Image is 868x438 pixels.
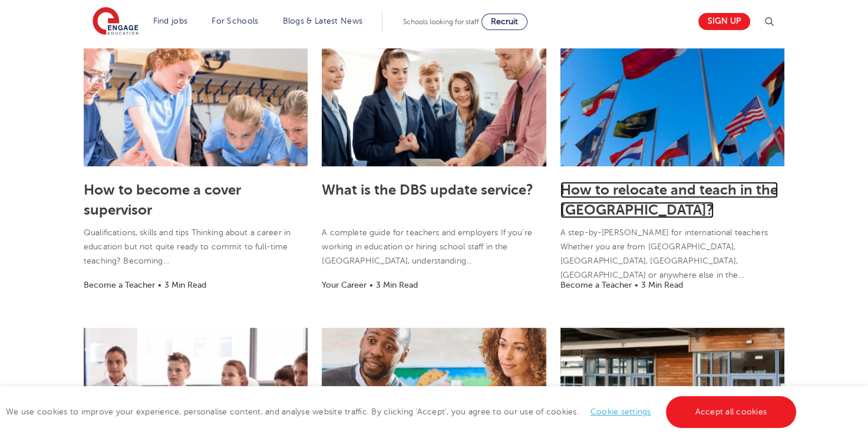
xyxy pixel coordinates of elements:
p: A complete guide for teachers and employers If you’re working in education or hiring school staff... [322,226,546,268]
a: Recruit [481,14,527,30]
li: Become a Teacher [560,278,632,292]
li: • [367,278,376,292]
a: For Schools [212,17,258,25]
span: Schools looking for staff [403,18,479,26]
li: • [632,278,641,292]
li: 3 Min Read [641,278,683,292]
a: What is the DBS update service? [322,182,533,198]
a: Blogs & Latest News [283,17,363,25]
li: • [155,278,164,292]
img: Engage Education [93,7,138,37]
a: Sign up [698,13,750,30]
span: We use cookies to improve your experience, personalise content, and analyse website traffic. By c... [6,407,799,416]
a: Accept all cookies [666,396,797,428]
a: How to relocate and teach in the [GEOGRAPHIC_DATA]? [560,182,778,218]
li: Become a Teacher [84,278,155,292]
a: Cookie settings [590,407,651,416]
span: Recruit [491,17,518,26]
li: Your Career [322,278,367,292]
li: 3 Min Read [376,278,418,292]
li: 3 Min Read [164,278,206,292]
a: Find jobs [153,17,188,25]
p: A step-by-[PERSON_NAME] for international teachers Whether you are from [GEOGRAPHIC_DATA], [GEOGR... [560,226,784,282]
a: How to become a cover supervisor [84,182,241,218]
p: Qualifications, skills and tips Thinking about a career in education but not quite ready to commi... [84,226,308,268]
